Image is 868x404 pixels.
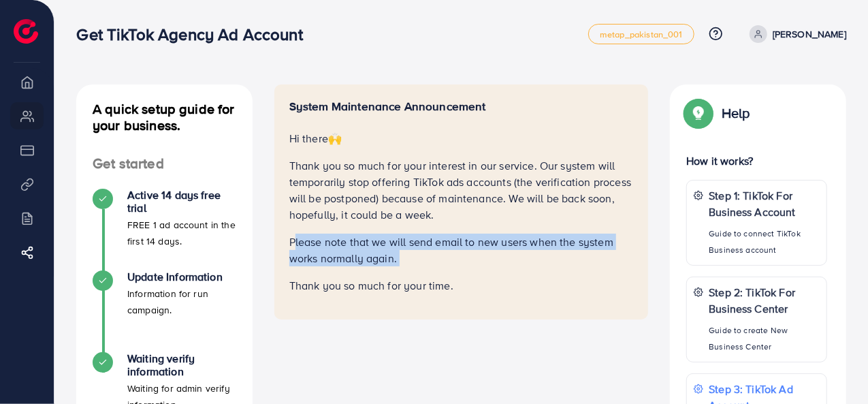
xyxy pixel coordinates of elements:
h5: System Maintenance Announcement [289,99,634,114]
li: Update Information [76,270,253,352]
p: Thank you so much for your time. [289,277,634,294]
p: Guide to create New Business Center [709,322,820,355]
p: [PERSON_NAME] [773,26,846,42]
a: metap_pakistan_001 [588,24,694,44]
span: metap_pakistan_001 [600,30,683,39]
h4: Get started [76,155,253,172]
h3: Get TikTok Agency Ad Account [76,25,313,44]
p: Thank you so much for your interest in our service. Our system will temporarily stop offering Tik... [289,157,634,223]
img: logo [14,19,38,44]
p: Step 1: TikTok For Business Account [709,187,820,220]
h4: A quick setup guide for your business. [76,101,253,134]
span: 🙌 [328,131,342,146]
img: Popup guide [686,101,711,125]
p: Step 2: TikTok For Business Center [709,284,820,317]
p: FREE 1 ad account in the first 14 days. [127,217,236,249]
li: Active 14 days free trial [76,189,253,270]
h4: Update Information [127,270,236,283]
p: Help [722,105,750,121]
h4: Waiting verify information [127,352,236,378]
p: Please note that we will send email to new users when the system works normally again. [289,234,634,266]
h4: Active 14 days free trial [127,189,236,215]
p: Hi there [289,130,634,146]
p: Information for run campaign. [127,285,236,318]
a: [PERSON_NAME] [744,25,846,43]
p: How it works? [686,153,827,169]
p: Guide to connect TikTok Business account [709,226,820,258]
